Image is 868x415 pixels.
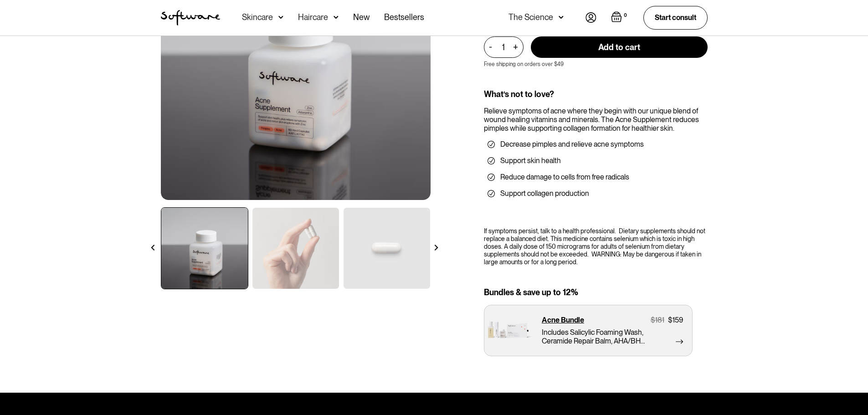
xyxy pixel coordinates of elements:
[542,316,584,324] p: Acne Bundle
[508,13,553,22] div: The Science
[488,140,704,149] li: Decrease pimples and relieve acne symptoms
[150,245,156,251] img: arrow left
[161,10,220,26] a: home
[484,305,693,356] a: Acne Bundle$181$159Includes Salicylic Foaming Wash, Ceramide Repair Balm, AHA/BHA Pimple Patches,...
[489,42,495,52] div: -
[531,36,708,58] input: Add to cart
[673,316,683,324] div: 159
[559,13,564,22] img: arrow down
[484,61,564,67] p: Free shipping on orders over $49
[433,245,439,251] img: arrow right
[622,11,629,20] div: 0
[668,316,673,324] div: $
[611,11,629,24] a: Open empty cart
[542,328,645,345] p: Includes Salicylic Foaming Wash, Ceramide Repair Balm, AHA/BHA Pimple Patches, Acne Supplement
[278,13,283,22] img: arrow down
[484,89,708,99] div: What’s not to love?
[488,156,704,165] li: Support skin health
[484,227,708,266] div: If symptoms persist, talk to a health professional. Dietary supplements should not replace a bala...
[484,107,708,133] div: Relieve symptoms of acne where they begin with our unique blend of wound healing vitamins and min...
[488,189,704,198] li: Support collagen production
[334,13,339,22] img: arrow down
[161,10,220,26] img: Software Logo
[488,173,704,182] li: Reduce damage to cells from free radicals
[298,13,328,22] div: Haircare
[484,287,708,297] div: Bundles & save up to 12%
[655,316,664,324] div: 181
[651,316,655,324] div: $
[643,6,708,29] a: Start consult
[511,42,521,52] div: +
[242,13,273,22] div: Skincare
